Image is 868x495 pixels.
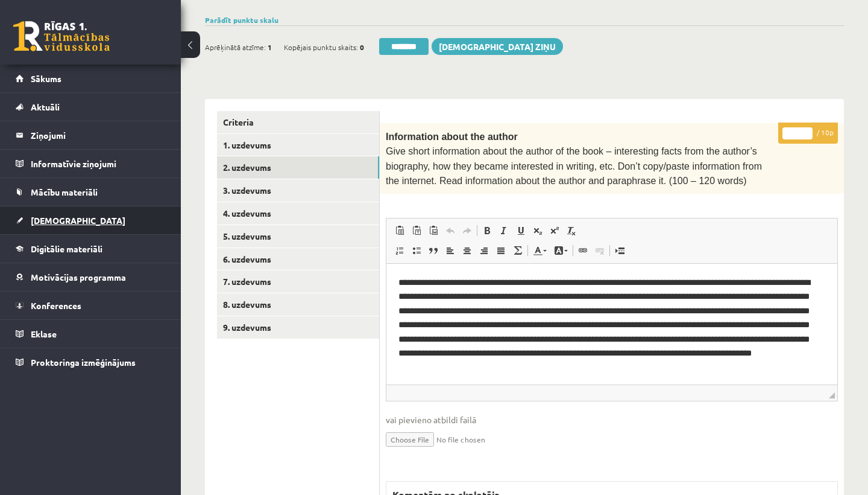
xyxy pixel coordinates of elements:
a: Align Right [476,243,492,258]
a: Eklase [16,320,166,348]
span: Aprēķinātā atzīme: [205,38,266,56]
a: 4. uzdevums [217,202,379,225]
a: Bold (⌘+B) [479,223,495,238]
legend: Ziņojumi [31,121,166,149]
a: Proktoringa izmēģinājums [16,348,166,376]
a: Ziņojumi [16,121,166,149]
legend: Informatīvie ziņojumi [31,150,166,177]
span: Give short information about the author of the book – interesting facts from the author’s biograp... [386,146,762,186]
a: Centre [459,243,476,258]
a: Block Quote [425,243,442,258]
a: Subscript [529,223,546,238]
a: Rīgas 1. Tālmācības vidusskola [13,21,110,51]
span: 0 [360,38,364,56]
a: Digitālie materiāli [16,235,166,263]
a: Paste from Word [425,223,442,238]
span: Digitālie materiāli [31,243,102,254]
a: Mācību materiāli [16,178,166,206]
a: Text Colour [529,243,550,258]
a: [DEMOGRAPHIC_DATA] [16,206,166,234]
a: Aktuāli [16,93,166,121]
span: Motivācijas programma [31,272,126,283]
a: Insert Page Break for Printing [611,243,628,258]
span: vai pievieno atbildi failā [386,414,838,426]
a: Insert/Remove Bulleted List [408,243,425,258]
a: Paste (⌘+V) [391,223,408,238]
a: Paste as plain text (⌘+⌥+⇧+V) [408,223,425,238]
a: Insert/Remove Numbered List [391,243,408,258]
a: 3. uzdevums [217,179,379,202]
a: Link (⌘+K) [574,243,591,258]
span: Mācību materiāli [31,187,98,197]
a: 8. uzdevums [217,293,379,316]
a: Background Colour [550,243,571,258]
a: [DEMOGRAPHIC_DATA] ziņu [432,38,563,55]
a: 6. uzdevums [217,248,379,270]
a: 7. uzdevums [217,270,379,293]
span: Konferences [31,300,81,311]
a: 1. uzdevums [217,134,379,156]
a: Remove Format [563,223,580,238]
a: Parādīt punktu skalu [205,15,278,25]
span: [DEMOGRAPHIC_DATA] [31,215,125,226]
a: Motivācijas programma [16,263,166,291]
a: Superscript [546,223,563,238]
body: Rich Text Editor, wiswyg-editor-47024860257640-1757013084-256 [12,12,438,25]
a: 2. uzdevums [217,156,379,179]
a: Italic (⌘+I) [495,223,512,238]
a: 5. uzdevums [217,225,379,247]
span: Proktoringa izmēģinājums [31,357,136,368]
a: Informatīvie ziņojumi [16,150,166,177]
a: 9. uzdevums [217,316,379,339]
p: / 10p [778,123,838,144]
a: Redo (⌘+Y) [459,223,476,238]
span: Sākums [31,73,61,84]
a: Align Left [442,243,459,258]
span: Drag to resize [829,392,835,398]
a: Underline (⌘+U) [512,223,529,238]
span: Aktuāli [31,101,60,112]
span: Kopējais punktu skaits: [284,38,358,56]
a: Konferences [16,292,166,319]
a: Sākums [16,65,166,92]
a: Undo (⌘+Z) [442,223,459,238]
span: 1 [268,38,272,56]
a: Unlink [591,243,608,258]
a: Math [509,243,526,258]
iframe: Rich Text Editor, wiswyg-editor-user-answer-47024899768440 [386,264,837,385]
a: Criteria [217,111,379,133]
a: Justify [492,243,509,258]
span: Information about the author [386,132,518,142]
span: Eklase [31,328,57,339]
